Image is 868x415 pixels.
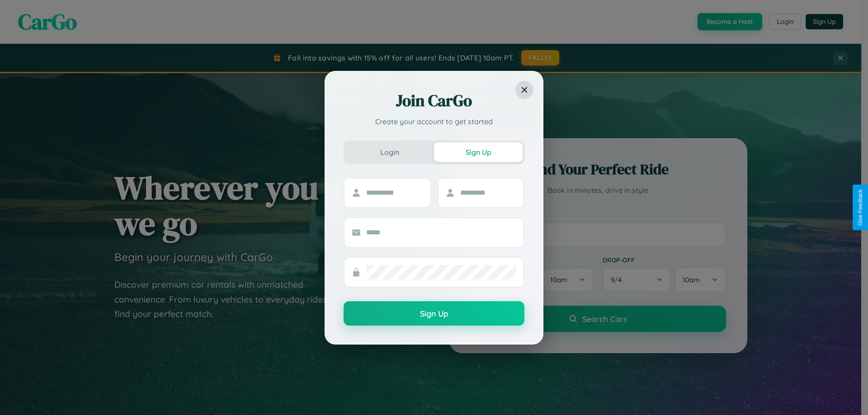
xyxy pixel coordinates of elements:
button: Sign Up [434,142,523,162]
button: Login [345,142,434,162]
h2: Join CarGo [344,90,524,112]
div: Give Feedback [857,189,863,226]
button: Sign Up [344,301,524,326]
p: Create your account to get started [344,116,524,127]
